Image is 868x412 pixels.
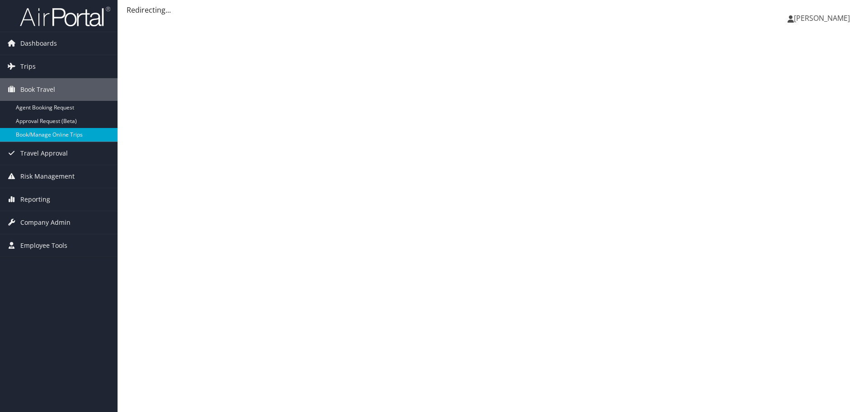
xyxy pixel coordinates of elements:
[20,142,68,165] span: Travel Approval
[20,78,55,101] span: Book Travel
[20,55,36,78] span: Trips
[20,188,50,211] span: Reporting
[20,6,110,27] img: airportal-logo.png
[20,165,75,188] span: Risk Management
[20,234,67,257] span: Employee Tools
[788,5,859,32] a: [PERSON_NAME]
[794,13,850,23] span: [PERSON_NAME]
[20,32,57,55] span: Dashboards
[127,5,859,15] div: Redirecting...
[20,211,71,234] span: Company Admin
